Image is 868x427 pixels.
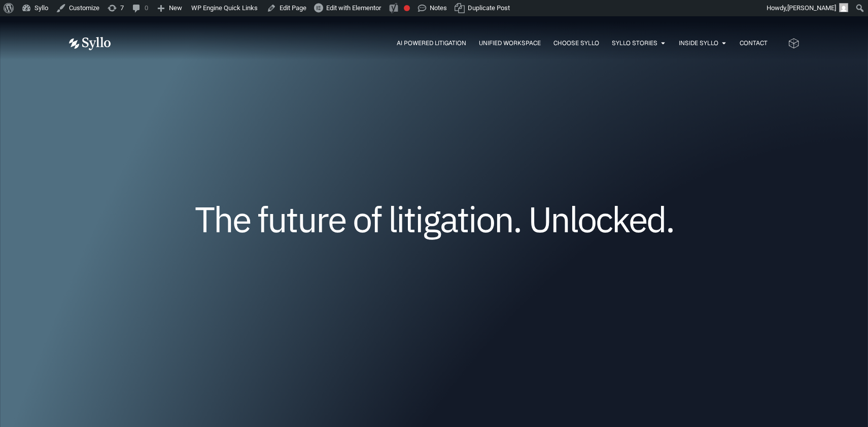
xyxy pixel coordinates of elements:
[131,39,768,48] div: Menu Toggle
[397,39,466,48] a: AI Powered Litigation
[679,39,718,48] a: Inside Syllo
[787,4,836,12] span: [PERSON_NAME]
[131,39,768,48] nav: Menu
[740,39,768,48] a: Contact
[479,39,541,48] a: Unified Workspace
[612,39,657,48] a: Syllo Stories
[404,5,410,11] div: Focus keyphrase not set
[130,202,739,236] h1: The future of litigation. Unlocked.
[326,4,381,12] span: Edit with Elementor
[553,39,599,48] a: Choose Syllo
[69,37,111,50] img: Vector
